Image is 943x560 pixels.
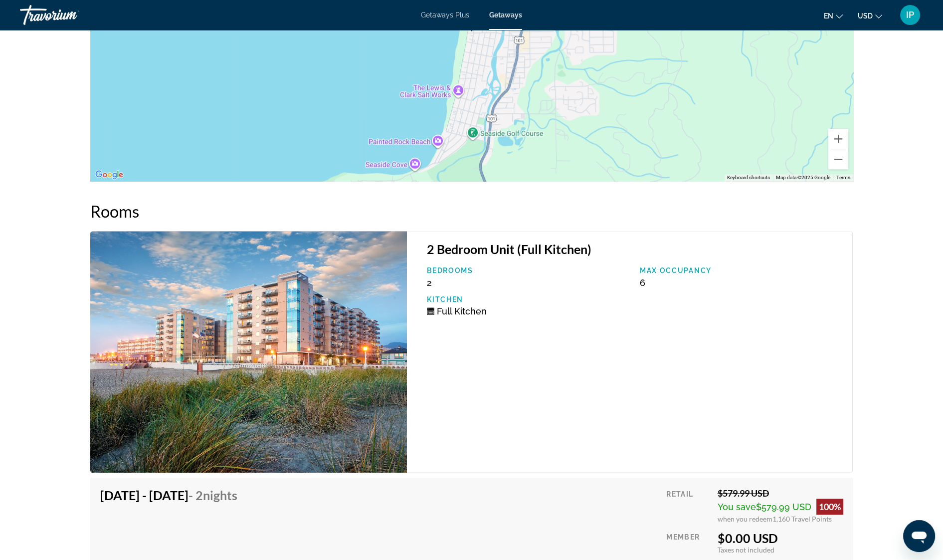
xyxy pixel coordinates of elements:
button: Zoom out [828,149,848,169]
button: Zoom in [828,129,848,149]
a: Open this area in Google Maps (opens a new window) [93,168,126,181]
iframe: Button to launch messaging window [903,520,935,552]
a: Travorium [20,2,120,28]
div: Retail [666,488,710,523]
span: USD [858,12,873,20]
span: Map data ©2025 Google [776,175,830,180]
span: Taxes not included [718,546,774,554]
span: - 2 [189,488,237,503]
span: 1,160 Travel Points [772,515,832,523]
span: 2 [427,278,432,288]
a: Terms (opens in new tab) [836,175,850,180]
p: Kitchen [427,295,630,303]
img: 7601E01X.jpg [90,231,407,473]
a: Getaways Plus [421,11,469,19]
h2: Rooms [90,201,853,221]
span: 6 [640,278,645,288]
span: en [824,12,833,20]
div: 100% [816,499,843,515]
button: User Menu [897,4,923,25]
button: Change currency [858,8,882,23]
p: Max Occupancy [640,267,843,275]
span: Full Kitchen [437,306,487,316]
span: Nights [203,488,237,503]
button: Change language [824,8,843,23]
button: Keyboard shortcuts [727,174,770,181]
p: Bedrooms [427,267,630,275]
span: when you redeem [718,515,772,523]
a: Getaways [489,11,522,19]
h3: 2 Bedroom Unit (Full Kitchen) [427,242,842,257]
div: $579.99 USD [718,488,843,499]
h4: [DATE] - [DATE] [100,488,237,503]
div: $0.00 USD [718,531,843,546]
img: Google [93,168,126,181]
span: $579.99 USD [756,502,811,512]
span: IP [906,10,914,20]
span: You save [718,502,756,512]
